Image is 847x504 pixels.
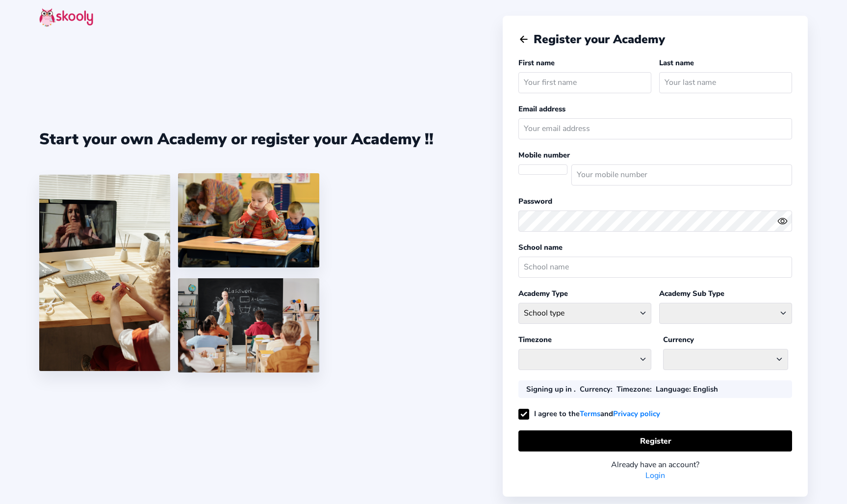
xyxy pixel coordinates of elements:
[518,257,792,278] input: School name
[777,216,792,226] button: eye outlineeye off outline
[518,289,568,298] label: Academy Type
[518,104,565,114] label: Email address
[580,408,600,420] a: Terms
[616,384,650,394] b: Timezone
[178,278,319,372] img: 5.png
[659,289,724,298] label: Academy Sub Type
[518,335,552,345] label: Timezone
[518,430,792,451] button: Register
[39,8,93,27] img: skooly-logo.png
[663,335,694,345] label: Currency
[645,470,665,481] a: Login
[518,58,555,68] label: First name
[518,150,570,160] label: Mobile number
[656,384,689,394] b: Language
[580,384,613,394] div: :
[178,173,319,267] img: 4.png
[616,384,652,394] div: :
[659,58,694,68] label: Last name
[534,31,665,47] span: Register your Academy
[656,384,718,394] div: : English
[39,175,170,371] img: 1.jpg
[526,384,576,394] div: Signing up in .
[518,34,529,45] button: arrow back outline
[659,72,792,93] input: Your last name
[518,459,792,470] div: Already have an account?
[571,164,792,186] input: Your mobile number
[518,118,792,139] input: Your email address
[39,129,434,150] div: Start your own Academy or register your Academy !!
[518,242,563,252] label: School name
[777,216,788,226] ion-icon: eye outline
[518,409,660,419] label: I agree to the and
[518,72,651,93] input: Your first name
[613,408,660,420] a: Privacy policy
[580,384,611,394] b: Currency
[518,196,552,206] label: Password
